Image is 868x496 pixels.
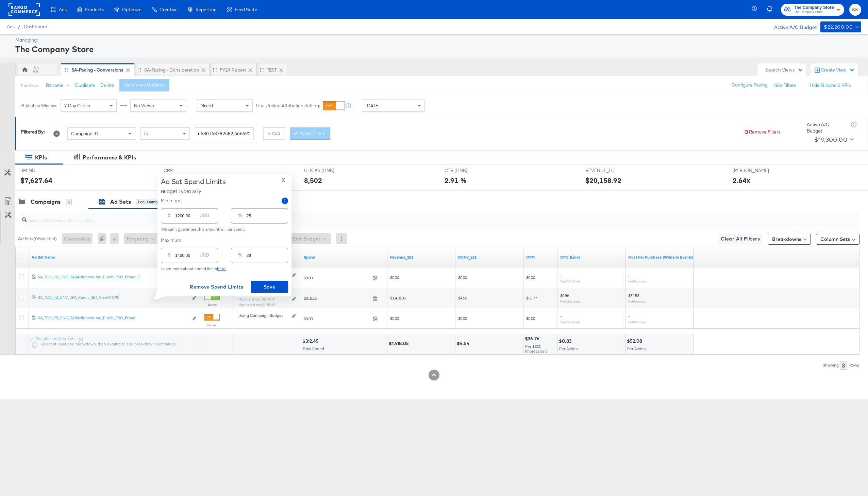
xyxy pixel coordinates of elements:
span: Clear All Filters [721,235,760,243]
a: Your Ad Set name. [32,254,196,260]
div: TEST [267,67,277,73]
div: 3 [840,361,847,370]
span: The Company Store [794,4,834,11]
span: SPEND [20,167,71,174]
div: SA-Pacing - Conversions [71,67,123,73]
sub: Per Purchase [628,299,646,304]
p: Budget Type: Daily [161,188,226,195]
span: Products [85,7,104,12]
span: - [628,273,630,278]
button: Breakdowns [768,234,811,245]
div: FY24 Report [220,67,246,73]
div: Ad Set Spend Limits [161,177,226,186]
span: Save [253,283,285,291]
label: Paused [204,323,220,327]
button: $19,300.00 [812,134,855,145]
a: SA_TCS_FB_CNV_DABAHighVolume_Purch_PRO_Broad [38,315,188,322]
div: 8,502 [304,175,322,185]
div: $7,627.64 [20,175,52,185]
span: Ads [59,7,67,12]
div: Using Campaign Budget [238,313,290,318]
span: Dashboard [24,24,47,29]
button: + Add [263,127,285,140]
div: Create View [821,67,855,74]
div: % [235,250,245,263]
div: 5 [66,199,72,205]
div: The Company Store [15,43,859,55]
button: $22,200.00 [820,21,861,32]
span: - [560,273,562,278]
span: $0.00 [304,316,370,321]
div: 2.91 % [445,175,467,185]
span: Remove Spend Limits [190,283,243,291]
span: CLICKS (LINK) [304,167,355,174]
div: 2.64x [733,175,750,185]
a: here. [217,266,226,271]
span: Feed Suite [235,7,257,12]
div: Showing: [822,363,840,368]
span: Campaign ID [71,130,98,137]
div: USD [197,250,212,263]
span: [DATE] [366,103,380,109]
div: Performance & KPIs [83,154,136,161]
span: Reporting [196,7,217,12]
span: REVENUE_LC [585,167,636,174]
span: Per Action [559,346,578,351]
div: Ad Sets [110,198,131,206]
span: $0.00 [390,275,399,280]
span: X [282,175,285,185]
button: Hide Graphs & KPIs [810,82,851,89]
span: $315.15 [304,296,370,301]
sub: Per Purchase [628,279,646,283]
input: Enter a search term [195,127,254,140]
span: CTR (LINK) [445,167,496,174]
span: [PERSON_NAME] [733,167,784,174]
span: $4.50 [458,295,467,300]
span: $0.86 [560,293,569,298]
span: Creative [160,7,178,12]
span: KK [852,6,858,14]
div: This View: [20,83,38,88]
div: We can't guarantee this amount will be spent. [161,227,288,232]
span: Is [144,130,148,137]
span: $0.00 [458,316,467,321]
button: Rename [41,79,77,92]
span: $0.00 [526,275,535,280]
div: Managing: [15,37,859,43]
button: Hide Filters [772,82,796,89]
span: Per 1,000 Impressions [525,344,548,354]
span: No Views [134,103,154,109]
sub: Per Click (Link) [560,299,581,304]
button: Remove Filters [744,129,781,135]
div: $36.76 [525,336,541,342]
div: for 1 Campaign [136,199,168,205]
span: $0.00 [526,316,535,321]
button: Delete [100,82,114,89]
div: Drag to reorder tab [213,68,217,72]
button: Save [251,281,288,293]
button: Configure Pacing [727,79,772,91]
div: $ [165,211,173,223]
label: Maximum: [161,237,288,244]
div: Active A/C Budget [767,21,817,32]
div: Learn more about spend limits [161,266,288,271]
button: The Company StoreThe Company Store [781,4,844,16]
div: KK [33,68,39,75]
div: $4.54 [457,340,471,347]
div: SA_TCS_FB_CNV_DPA_Purch_RET_ViewATC90 [38,295,188,300]
span: - [628,313,630,319]
span: Optimize [122,7,141,12]
sub: Per Click (Link) [560,320,581,324]
div: KPIs [35,154,47,161]
span: CPM [164,167,215,174]
a: The total amount spent to date. [304,254,385,260]
button: Column Sets [816,234,859,245]
sub: Max. spend limit : $1,400.00 [238,303,276,307]
div: $312.45 [302,338,321,344]
a: SA_TCS_FB_CNV_DPA_Purch_RET_ViewATC90 [38,295,188,302]
span: $0.00 [304,275,370,280]
div: SA-Pacing - Consideration [144,67,199,73]
sub: Per Purchase [628,320,646,324]
div: Attribution Window: [20,103,57,108]
div: USD [197,211,212,223]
